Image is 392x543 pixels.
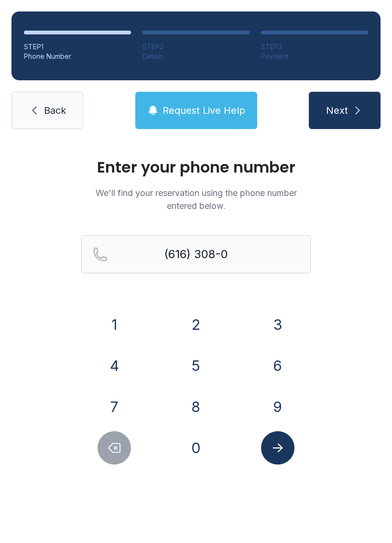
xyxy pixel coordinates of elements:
button: 7 [98,390,131,424]
button: 9 [261,390,294,424]
div: STEP 1 [24,42,131,52]
button: 1 [98,308,131,341]
button: 6 [261,349,294,382]
div: Payment [261,52,368,61]
h1: Enter your phone number [81,160,311,175]
input: Reservation phone number [81,235,311,273]
span: Back [44,104,66,117]
p: We'll find your reservation using the phone number entered below. [81,186,311,212]
button: 4 [98,349,131,382]
button: Submit lookup form [261,431,294,465]
div: Details [142,52,250,61]
button: 3 [261,308,294,341]
div: STEP 2 [142,42,250,52]
span: Request Live Help [163,104,245,117]
button: 2 [179,308,213,341]
div: STEP 3 [261,42,368,52]
button: 0 [179,431,213,465]
button: 8 [179,390,213,424]
div: Phone Number [24,52,131,61]
span: Next [326,104,348,117]
button: Delete number [98,431,131,465]
button: 5 [179,349,213,382]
